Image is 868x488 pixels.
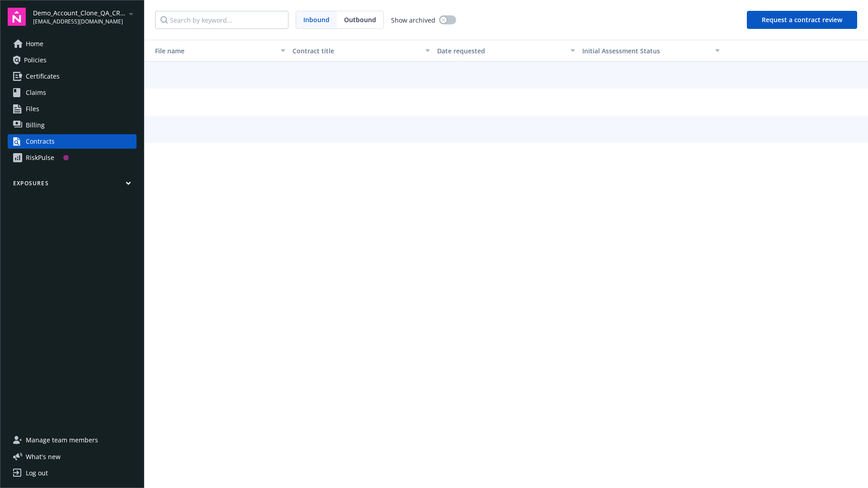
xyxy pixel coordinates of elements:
[582,46,710,56] div: Toggle SortBy
[26,69,60,84] span: Certificates
[8,134,137,149] a: Contracts
[582,47,660,55] span: Initial Assessment Status
[148,46,275,56] div: Toggle SortBy
[148,46,275,56] div: File name
[26,134,55,149] div: Contracts
[303,15,330,24] span: Inbound
[391,15,435,25] span: Show archived
[437,46,565,56] div: Date requested
[26,433,98,447] span: Manage team members
[26,150,54,165] div: RiskPulse
[8,179,137,191] button: Exposures
[26,85,46,100] span: Claims
[26,118,45,132] span: Billing
[8,452,75,461] button: What's new
[24,53,47,67] span: Policies
[26,452,61,461] span: What ' s new
[289,40,434,61] button: Contract title
[296,11,337,28] span: Inbound
[747,11,857,29] button: Request a contract review
[126,8,137,19] a: arrowDropDown
[33,18,126,26] span: [EMAIL_ADDRESS][DOMAIN_NAME]
[155,11,288,29] input: Search by keyword...
[33,8,126,18] span: Demo_Account_Clone_QA_CR_Tests_Client
[8,118,137,132] a: Billing
[292,46,420,56] div: Contract title
[434,40,578,61] button: Date requested
[26,466,48,480] div: Log out
[8,8,26,26] img: navigator-logo.svg
[337,11,383,28] span: Outbound
[8,433,137,447] a: Manage team members
[8,53,137,67] a: Policies
[26,37,43,51] span: Home
[344,15,376,24] span: Outbound
[26,102,39,116] span: Files
[8,150,137,165] a: RiskPulse
[8,85,137,100] a: Claims
[8,69,137,84] a: Certificates
[33,8,137,26] button: Demo_Account_Clone_QA_CR_Tests_Client[EMAIL_ADDRESS][DOMAIN_NAME]arrowDropDown
[8,102,137,116] a: Files
[8,37,137,51] a: Home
